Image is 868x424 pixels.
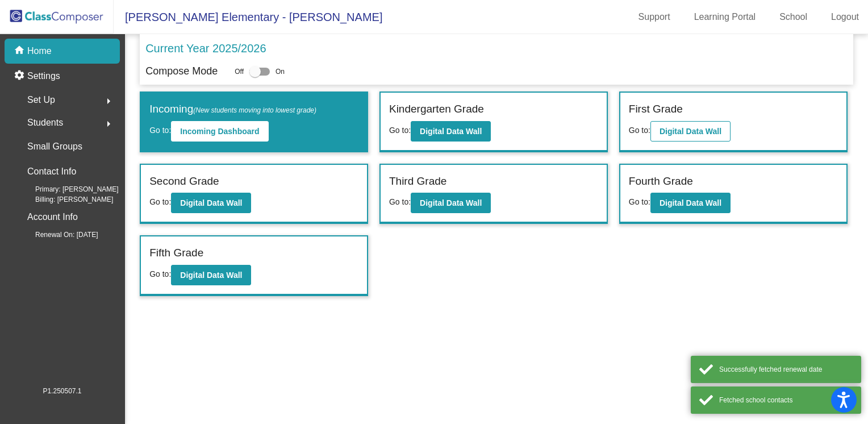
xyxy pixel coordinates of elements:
span: Primary: [PERSON_NAME] [17,184,119,194]
label: Kindergarten Grade [389,101,484,118]
button: Digital Data Wall [171,265,251,285]
span: On [276,66,285,77]
label: Third Grade [389,173,446,190]
span: Go to: [149,197,171,206]
span: Go to: [149,269,171,278]
div: Successfully fetched renewal date [719,364,853,375]
span: Students [27,115,63,131]
p: Compose Mode [145,64,218,79]
span: Go to: [389,197,411,206]
p: Current Year 2025/2026 [145,40,266,57]
p: Contact Info [27,164,76,180]
b: Digital Data Wall [660,198,721,207]
span: Go to: [629,126,650,135]
span: Billing: [PERSON_NAME] [17,194,113,205]
label: Incoming [149,101,316,118]
button: Digital Data Wall [650,193,731,213]
div: Fetched school contacts [719,395,853,405]
b: Digital Data Wall [180,198,242,207]
b: Incoming Dashboard [180,127,259,136]
a: Support [629,8,679,26]
mat-icon: arrow_right [102,94,115,108]
b: Digital Data Wall [180,271,242,280]
span: Go to: [389,126,411,135]
span: Set Up [27,92,55,108]
span: (New students moving into lowest grade) [193,106,316,114]
label: First Grade [629,101,683,118]
label: Fourth Grade [629,173,693,190]
label: Fifth Grade [149,245,203,261]
b: Digital Data Wall [420,127,482,136]
p: Settings [27,69,60,83]
mat-icon: arrow_right [102,117,115,131]
button: Digital Data Wall [171,193,251,213]
mat-icon: home [14,44,27,58]
button: Digital Data Wall [650,121,731,142]
p: Home [27,44,52,58]
span: Renewal On: [DATE] [17,230,98,240]
p: Account Info [27,209,78,225]
span: Go to: [629,197,650,206]
a: Learning Portal [685,8,765,26]
button: Digital Data Wall [411,121,491,142]
button: Incoming Dashboard [171,121,268,142]
button: Digital Data Wall [411,193,491,213]
span: [PERSON_NAME] Elementary - [PERSON_NAME] [114,8,382,26]
a: School [770,8,816,26]
b: Digital Data Wall [420,198,482,207]
label: Second Grade [149,173,219,190]
span: Go to: [149,126,171,135]
p: Small Groups [27,139,82,155]
b: Digital Data Wall [660,127,721,136]
span: Off [235,66,244,77]
a: Logout [822,8,868,26]
mat-icon: settings [14,69,27,83]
